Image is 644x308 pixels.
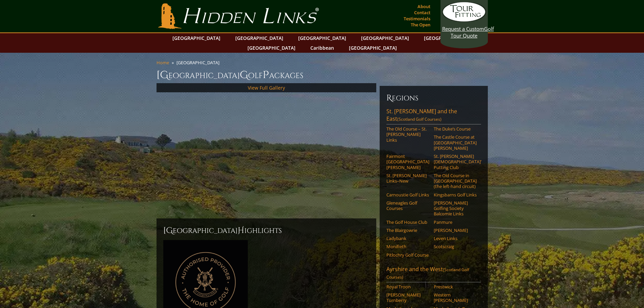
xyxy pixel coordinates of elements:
[434,236,477,241] a: Leven Links
[434,284,477,289] a: Prestwick
[386,200,429,211] a: Gleneagles Golf Courses
[434,219,477,225] a: Panmure
[263,68,269,82] span: P
[157,60,169,66] a: Home
[402,14,432,23] a: Testimonials
[434,244,477,249] a: Scotscraig
[434,200,477,217] a: [PERSON_NAME] Golfing Society Balcomie Links
[169,33,224,43] a: [GEOGRAPHIC_DATA]
[176,60,222,66] li: [GEOGRAPHIC_DATA]
[244,43,299,53] a: [GEOGRAPHIC_DATA]
[434,228,477,233] a: [PERSON_NAME]
[434,173,477,189] a: The Old Course in [GEOGRAPHIC_DATA] (the left-hand circuit)
[386,173,429,184] a: St. [PERSON_NAME] Links–New
[248,85,285,91] a: View Full Gallery
[240,68,248,82] span: G
[358,33,412,43] a: [GEOGRAPHIC_DATA]
[386,284,429,289] a: Royal Troon
[421,33,475,43] a: [GEOGRAPHIC_DATA]
[386,219,429,225] a: The Golf House Club
[307,43,337,53] a: Caribbean
[434,153,477,170] a: St. [PERSON_NAME] [DEMOGRAPHIC_DATA]’ Putting Club
[386,126,429,143] a: The Old Course – St. [PERSON_NAME] Links
[386,267,469,280] span: (Scotland Golf Courses)
[163,225,369,236] h2: [GEOGRAPHIC_DATA] ighlights
[345,43,400,53] a: [GEOGRAPHIC_DATA]
[386,93,481,103] h6: Regions
[386,292,429,303] a: [PERSON_NAME] Turnberry
[157,68,488,82] h1: [GEOGRAPHIC_DATA] olf ackages
[434,134,477,151] a: The Castle Course at [GEOGRAPHIC_DATA][PERSON_NAME]
[434,126,477,132] a: The Duke’s Course
[397,116,442,122] span: (Scotland Golf Courses)
[386,192,429,197] a: Carnoustie Golf Links
[386,244,429,249] a: Monifieth
[416,2,432,11] a: About
[386,265,481,282] a: Ayrshire and the West(Scotland Golf Courses)
[386,153,429,170] a: Fairmont [GEOGRAPHIC_DATA][PERSON_NAME]
[238,225,244,236] span: H
[412,8,432,17] a: Contact
[232,33,287,43] a: [GEOGRAPHIC_DATA]
[409,20,432,29] a: The Open
[295,33,350,43] a: [GEOGRAPHIC_DATA]
[434,292,477,303] a: Western [PERSON_NAME]
[386,252,429,258] a: Pitlochry Golf Course
[442,25,484,32] span: Request a Custom
[386,108,481,124] a: St. [PERSON_NAME] and the East(Scotland Golf Courses)
[386,236,429,241] a: Ladybank
[434,192,477,197] a: Kingsbarns Golf Links
[442,2,486,39] a: Request a CustomGolf Tour Quote
[386,228,429,233] a: The Blairgowrie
